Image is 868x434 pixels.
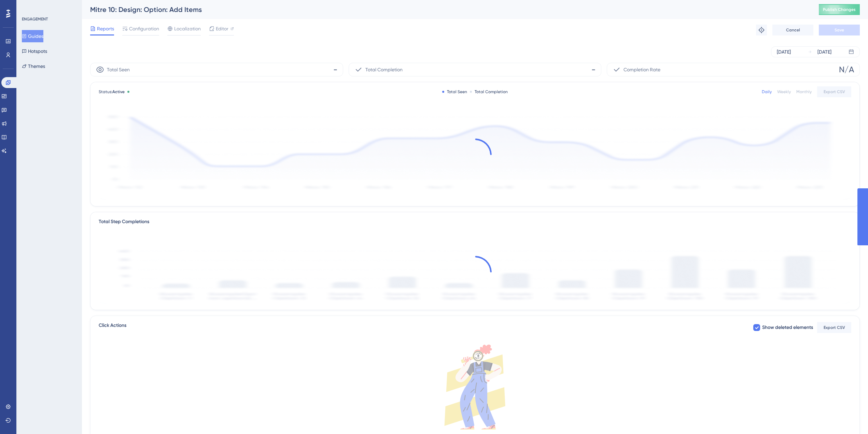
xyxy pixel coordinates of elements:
div: [DATE] [817,48,831,56]
span: Cancel [786,27,800,33]
span: Click Actions [99,321,126,334]
span: Export CSV [824,325,845,330]
button: Cancel [772,25,813,35]
div: Monthly [796,89,812,95]
button: Export CSV [817,322,851,333]
span: Completion Rate [624,66,660,74]
span: Publish Changes [823,7,856,12]
span: Export CSV [824,89,845,95]
button: Export CSV [817,86,851,97]
span: Reports [97,25,114,33]
span: N/A [839,64,854,75]
div: Total Seen [442,89,467,95]
div: ENGAGEMENT [22,16,48,22]
div: [DATE] [777,48,791,56]
button: Themes [22,60,45,72]
span: Show deleted elements [762,323,813,332]
span: Status: [99,89,125,95]
button: Save [819,25,860,35]
button: Guides [22,30,43,42]
span: Editor [216,25,228,33]
span: Total Completion [365,66,403,74]
span: - [333,64,337,75]
button: Hotspots [22,45,47,57]
div: Daily [762,89,772,95]
span: - [591,64,596,75]
div: Weekly [777,89,791,95]
div: Total Completion [470,89,508,95]
span: Active [112,89,125,94]
div: Total Step Completions [99,218,149,226]
div: Mitre 10: Design: Option: Add Items [90,5,802,14]
iframe: UserGuiding AI Assistant Launcher [839,407,860,428]
span: Configuration [129,25,159,33]
span: Localization [174,25,201,33]
span: Total Seen [107,66,130,74]
button: Publish Changes [819,4,860,15]
span: Save [835,27,844,33]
